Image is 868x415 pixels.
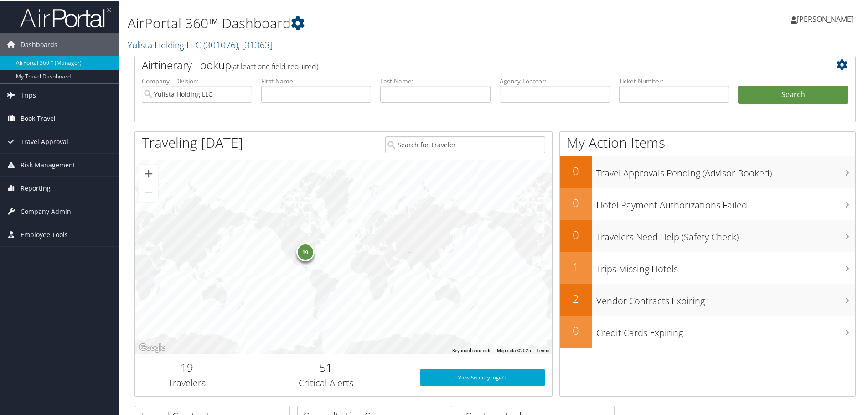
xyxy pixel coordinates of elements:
[128,38,273,50] a: Yulista Holding LLC
[20,6,111,27] img: airportal-logo.png
[21,176,51,199] span: Reporting
[385,135,545,152] input: Search for Traveler
[537,347,549,352] a: Terms
[139,164,158,182] button: Zoom in
[142,359,232,374] h2: 19
[380,76,491,85] label: Last Name:
[203,38,238,50] span: ( 301076 )
[560,187,855,219] a: 0Hotel Payment Authorizations Failed
[560,290,592,306] h2: 2
[142,132,243,151] h1: Traveling [DATE]
[596,225,855,243] h3: Travelers Need Help (Safety Check)
[246,359,406,374] h2: 51
[21,130,68,152] span: Travel Approval
[128,13,618,32] h1: AirPortal 360™ Dashboard
[137,341,167,353] a: Open this area in Google Maps (opens a new window)
[238,38,273,50] span: , [ 31363 ]
[560,315,855,347] a: 0Credit Cards Expiring
[596,289,855,306] h3: Vendor Contracts Expiring
[21,199,71,222] span: Company Admin
[596,161,855,179] h3: Travel Approvals Pending (Advisor Booked)
[497,347,531,352] span: Map data ©2025
[420,368,545,385] a: View SecurityLogic®
[560,194,592,210] h2: 0
[560,322,592,337] h2: 0
[21,223,68,245] span: Employee Tools
[596,321,855,338] h3: Credit Cards Expiring
[296,242,315,260] div: 19
[21,83,36,106] span: Trips
[137,341,167,353] img: Google
[790,5,863,32] a: [PERSON_NAME]
[560,283,855,315] a: 2Vendor Contracts Expiring
[21,153,75,176] span: Risk Management
[560,155,855,187] a: 0Travel Approvals Pending (Advisor Booked)
[560,258,592,274] h2: 1
[560,132,855,151] h1: My Action Items
[261,76,372,85] label: First Name:
[560,219,855,251] a: 0Travelers Need Help (Safety Check)
[21,106,56,129] span: Book Travel
[142,57,788,72] h2: Airtinerary Lookup
[619,76,729,85] label: Ticket Number:
[142,76,252,85] label: Company - Division:
[560,162,592,178] h2: 0
[142,376,232,389] h3: Travelers
[500,76,610,85] label: Agency Locator:
[246,376,406,389] h3: Critical Alerts
[560,251,855,283] a: 1Trips Missing Hotels
[797,13,853,23] span: [PERSON_NAME]
[596,257,855,275] h3: Trips Missing Hotels
[560,226,592,242] h2: 0
[21,32,57,55] span: Dashboards
[452,347,491,353] button: Keyboard shortcuts
[139,182,158,201] button: Zoom out
[596,193,855,211] h3: Hotel Payment Authorizations Failed
[738,85,848,103] button: Search
[231,61,318,71] span: (at least one field required)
